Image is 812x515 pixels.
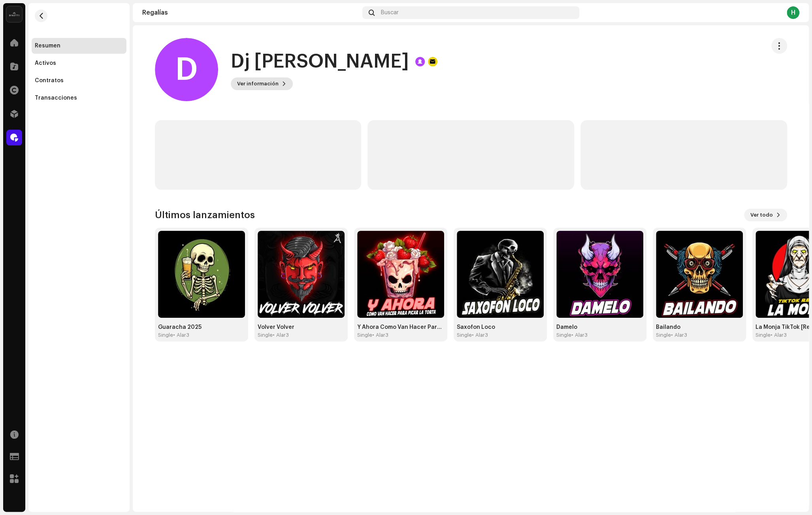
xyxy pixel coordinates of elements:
[231,77,293,90] button: Ver información
[273,332,289,338] div: • Alar3
[6,6,22,22] img: 02a7c2d3-3c89-4098-b12f-2ff2945c95ee
[158,324,245,330] div: Guaracha 2025
[556,332,571,338] div: Single
[656,231,743,318] img: 75fc9ac2-7050-436b-9898-4ffbcc8cf2b5
[158,332,173,338] div: Single
[771,332,787,338] div: • Alar3
[32,55,126,71] re-m-nav-item: Activos
[556,231,643,318] img: ffb5380c-d682-4d73-a0a1-4997f06dac24
[237,76,279,92] span: Ver información
[671,332,687,338] div: • Alar3
[750,207,773,223] span: Ver todo
[142,9,359,16] div: Regalías
[381,9,399,16] span: Buscar
[357,231,444,318] img: db5a6075-4e64-4814-832d-49bf00f35712
[158,231,245,318] img: 990a2772-83d2-4415-ba6f-4748a5bb853b
[571,332,588,338] div: • Alar3
[755,332,771,338] div: Single
[35,43,60,49] div: Resumen
[472,332,488,338] div: • Alar3
[258,324,345,330] div: Volver Volver
[372,332,388,338] div: • Alar3
[357,332,372,338] div: Single
[656,324,743,330] div: Bailando
[155,209,255,221] h3: Últimos lanzamientos
[457,324,544,330] div: Saxofon Loco
[173,332,189,338] div: • Alar3
[231,49,409,74] h1: Dj [PERSON_NAME]
[656,332,671,338] div: Single
[744,209,787,221] button: Ver todo
[35,77,64,84] div: Contratos
[32,90,126,106] re-m-nav-item: Transacciones
[32,73,126,89] re-m-nav-item: Contratos
[35,95,77,101] div: Transacciones
[32,38,126,54] re-m-nav-item: Resumen
[556,324,643,330] div: Damelo
[787,6,799,19] div: H
[35,60,56,66] div: Activos
[457,332,472,338] div: Single
[357,324,444,330] div: Y Ahora Como Van Hacer Para Picar La Torta (TikTok Remix)
[258,332,273,338] div: Single
[155,38,218,101] div: D
[258,231,345,318] img: 776646e6-e982-4ff6-9f93-e3a6a1fd471e
[457,231,544,318] img: 76af8d4c-0e51-4ca0-b5b4-527a951be27e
